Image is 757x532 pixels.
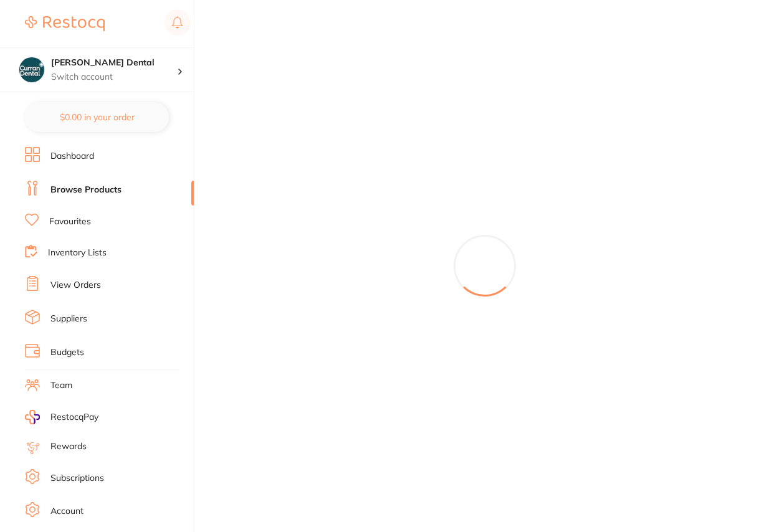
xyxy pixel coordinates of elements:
a: RestocqPay [25,410,98,424]
p: Switch account [51,71,177,83]
a: Account [50,505,83,518]
a: Suppliers [50,313,87,325]
a: View Orders [50,279,101,292]
a: Favourites [49,216,91,228]
a: Subscriptions [50,472,104,485]
img: RestocqPay [25,410,40,424]
a: Inventory Lists [48,247,107,259]
img: Restocq Logo [25,16,105,31]
img: Curran Dental [19,57,44,82]
span: RestocqPay [50,411,98,424]
a: Dashboard [50,150,94,163]
a: Restocq Logo [25,9,105,38]
a: Browse Products [50,184,121,196]
a: Budgets [50,346,84,359]
button: $0.00 in your order [25,102,169,132]
h4: Curran Dental [51,57,177,69]
a: Team [50,379,72,392]
a: Rewards [50,440,87,453]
